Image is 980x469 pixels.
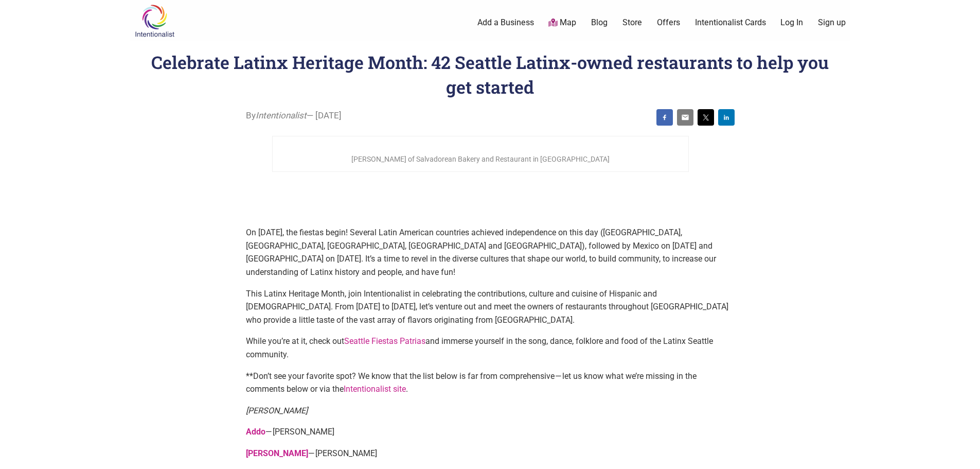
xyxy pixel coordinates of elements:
p: **Don’t see your favorite spot? We know that the list below is far from comprehensive — let us kn... [246,370,735,396]
a: Blog [591,17,608,28]
a: Intentionalist Cards [695,17,766,28]
p: This Latinx Heritage Month, join Intentionalist in celebrating the contributions, culture and cui... [246,287,735,327]
img: linkedin sharing button [722,113,730,121]
a: Seattle Fiestas Patrias [344,336,425,346]
a: Intentionalist site [344,384,406,394]
a: Sign up [818,17,846,28]
p: — [PERSON_NAME] [246,447,735,460]
p: [PERSON_NAME] of Salvadorean Bakery and Restaurant in [GEOGRAPHIC_DATA] [274,152,687,166]
h1: Celebrate Latinx Heritage Month: 42 Seattle Latinx-owned restaurants to help you get started [151,50,829,98]
a: Offers [657,17,680,28]
img: Intentionalist [130,4,179,38]
p: — [PERSON_NAME] [246,425,735,439]
img: email sharing button [681,113,689,121]
img: facebook sharing button [661,113,669,121]
a: Add a Business [477,17,534,28]
p: While you’re at it, check out and immerse yourself in the song, dance, folklore and food of the L... [246,335,735,361]
a: [PERSON_NAME] [246,448,308,458]
span: By — [DATE] [246,109,342,123]
a: Log In [780,17,803,28]
a: Map [548,17,576,29]
i: Intentionalist [256,110,307,120]
a: Addo [246,427,265,437]
p: On [DATE], the fiestas begin! Several Latin American countries achieved independence on this day ... [246,226,735,279]
img: twitter sharing button [702,113,710,121]
a: Store [622,17,642,28]
em: [PERSON_NAME] [246,406,308,415]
